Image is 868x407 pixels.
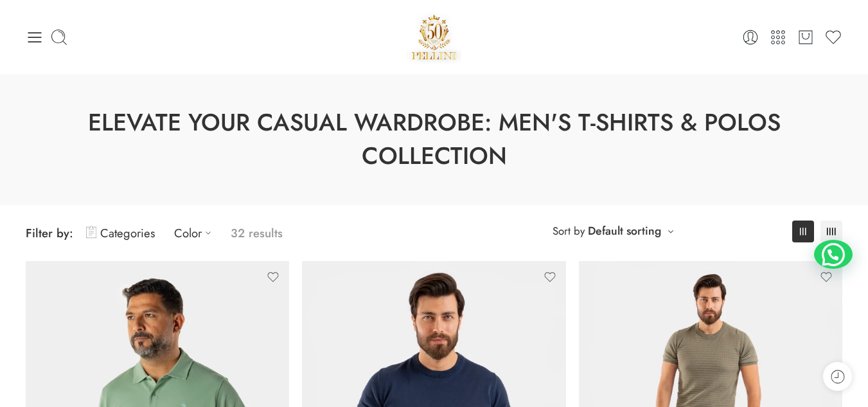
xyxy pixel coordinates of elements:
a: Color [174,218,218,248]
a: Categories [86,218,155,248]
p: 32 results [231,218,283,248]
a: Pellini - [407,10,462,64]
span: Sort by [553,221,585,242]
a: Wishlist [824,28,842,46]
a: Default sorting [588,222,661,240]
h1: Elevate Your Casual Wardrobe: Men's T-Shirts & Polos Collection [32,106,836,173]
img: Pellini [407,10,462,64]
a: Cart [797,28,815,46]
span: Filter by: [26,224,73,242]
a: Login / Register [741,28,759,46]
